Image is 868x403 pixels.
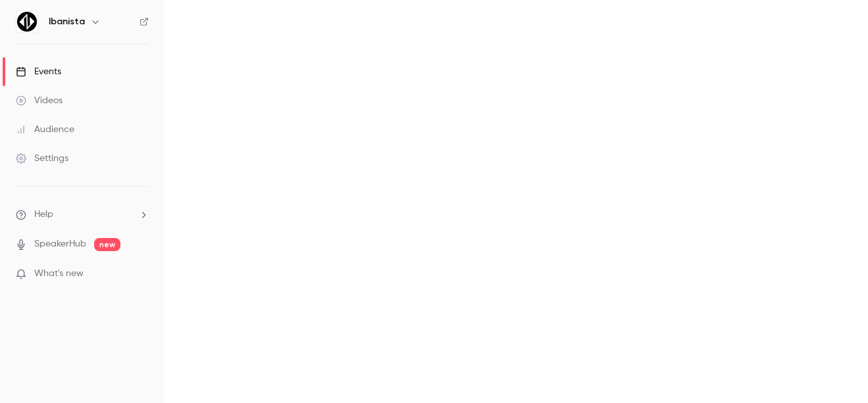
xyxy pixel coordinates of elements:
[16,11,38,32] img: Ibanista
[16,152,68,165] div: Settings
[16,65,61,78] div: Events
[94,238,120,251] span: new
[34,237,86,251] a: SpeakerHub
[16,94,63,107] div: Videos
[16,208,149,222] li: help-dropdown-opener
[34,208,53,222] span: Help
[49,15,85,28] h6: Ibanista
[16,123,74,136] div: Audience
[34,267,84,281] span: What's new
